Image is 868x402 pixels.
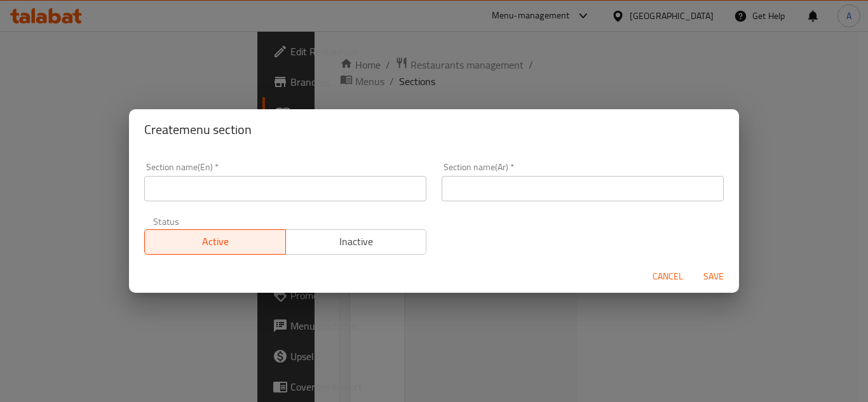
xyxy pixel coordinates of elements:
[144,176,426,201] input: Please enter section name(en)
[291,232,422,251] span: Inactive
[144,119,724,140] h2: Create menu section
[698,269,729,285] span: Save
[693,265,734,288] button: Save
[285,229,427,255] button: Inactive
[648,265,688,288] button: Cancel
[653,269,683,285] span: Cancel
[442,176,724,201] input: Please enter section name(ar)
[150,232,281,251] span: Active
[144,229,286,255] button: Active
